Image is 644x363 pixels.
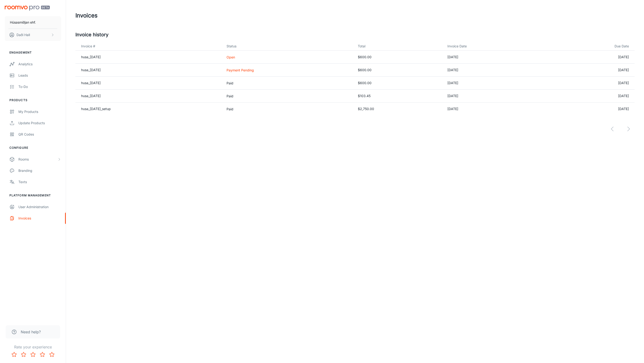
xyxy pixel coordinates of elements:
[354,90,444,103] td: $103.45
[75,11,98,20] h1: Invoices
[354,51,444,64] td: $600.00
[18,62,61,67] div: Analytics
[354,42,444,51] th: Total
[354,77,444,90] td: $600.00
[444,51,545,64] td: [DATE]
[227,68,350,73] p: Payment Pending
[545,103,635,115] td: [DATE]
[444,103,545,115] td: [DATE]
[18,84,61,89] div: To-do
[17,32,30,37] p: Daði Hall
[5,29,61,41] button: Daði Hall
[81,81,101,85] a: husa_[DATE]
[444,77,545,90] td: [DATE]
[5,6,50,11] img: Roomvo PRO Beta
[227,55,350,60] p: Open
[18,120,61,126] div: Update Products
[444,90,545,103] td: [DATE]
[227,94,350,99] p: Paid
[545,77,635,90] td: [DATE]
[545,51,635,64] td: [DATE]
[5,16,61,29] button: Húsasmiðjan ehf.
[18,73,61,78] div: Leads
[227,107,350,111] p: Paid
[75,31,635,38] h5: Invoice history
[444,64,545,77] td: [DATE]
[81,68,101,72] a: husa_[DATE]
[81,55,101,59] a: husa_[DATE]
[18,132,61,137] div: QR Codes
[545,64,635,77] td: [DATE]
[18,109,61,114] div: My Products
[354,103,444,115] td: $2,750.00
[545,42,635,51] th: Due Date
[545,90,635,103] td: [DATE]
[81,94,101,98] a: husa_[DATE]
[227,81,350,86] p: Paid
[10,20,36,25] p: Húsasmiðjan ehf.
[223,42,354,51] th: Status
[354,64,444,77] td: $600.00
[444,42,545,51] th: Invoice Date
[81,107,111,111] a: husa_[DATE]_setup
[75,42,223,51] th: Invoice #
